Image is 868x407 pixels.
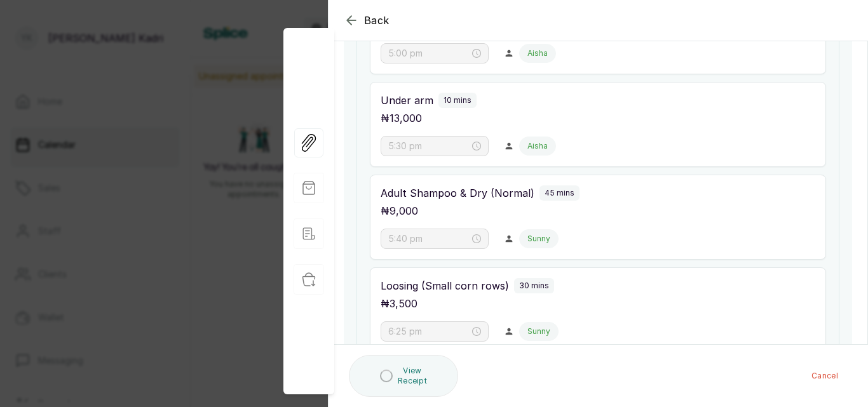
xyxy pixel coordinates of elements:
span: 9,000 [390,204,418,217]
p: 45 mins [545,188,574,198]
input: Select time [388,232,470,246]
button: Back [344,13,390,28]
input: Select time [388,324,470,338]
button: View Receipt [349,355,458,397]
p: Aisha [527,48,548,58]
p: 30 mins [519,281,549,291]
p: 10 mins [444,95,471,105]
span: Back [364,13,390,28]
p: ₦ [381,203,418,218]
p: Loosing (Small corn rows) [381,278,509,293]
p: Adult Shampoo & Dry (Normal) [381,185,534,201]
p: Sunny [527,234,550,244]
p: ₦ [381,110,422,126]
p: Under arm [381,93,433,108]
p: Sunny [527,326,550,337]
p: ₦ [381,296,417,311]
span: 13,000 [390,112,422,124]
button: Cancel [801,364,848,387]
input: Select time [388,139,470,153]
input: Select time [388,46,470,60]
span: 3,500 [390,297,417,310]
p: Aisha [527,141,548,151]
